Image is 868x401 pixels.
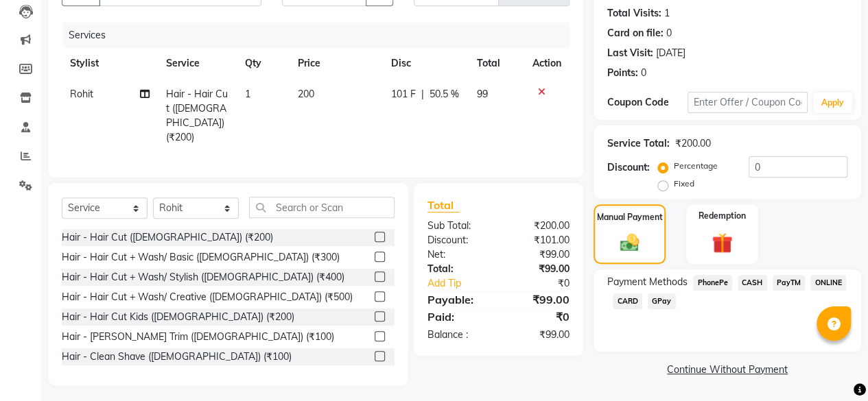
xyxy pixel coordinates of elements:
div: ₹200.00 [675,136,711,151]
th: Action [524,48,570,79]
a: Continue Without Payment [596,363,858,377]
th: Disc [383,48,469,79]
span: Payment Methods [607,275,688,289]
a: Add Tip [417,276,512,291]
div: ₹99.00 [498,328,580,342]
th: Price [290,48,383,79]
th: Service [158,48,237,79]
div: 0 [641,66,646,80]
span: GPay [648,293,676,309]
div: Balance : [417,328,499,342]
span: ONLINE [810,275,846,291]
label: Percentage [674,160,718,172]
th: Qty [237,48,290,79]
div: Payable: [417,291,499,308]
label: Manual Payment [597,211,663,223]
div: ₹99.00 [498,247,580,262]
span: Hair - Hair Cut ([DEMOGRAPHIC_DATA]) (₹200) [166,88,228,143]
div: Hair - Hair Cut + Wash/ Creative ([DEMOGRAPHIC_DATA]) (₹500) [62,290,353,304]
div: 1 [664,6,670,21]
span: 1 [245,88,250,100]
div: Points: [607,66,638,80]
input: Search or Scan [249,197,395,218]
div: Paid: [417,308,499,325]
label: Redemption [699,210,746,222]
div: Hair - Hair Cut + Wash/ Stylish ([DEMOGRAPHIC_DATA]) (₹400) [62,270,344,284]
div: ₹0 [498,308,580,325]
span: PhonePe [693,275,732,291]
div: Card on file: [607,26,664,40]
span: CASH [738,275,767,291]
div: Total Visits: [607,6,661,21]
div: Net: [417,247,499,262]
div: ₹101.00 [498,233,580,247]
div: Hair - [PERSON_NAME] Trim ([DEMOGRAPHIC_DATA]) (₹100) [62,330,334,344]
input: Enter Offer / Coupon Code [688,92,808,113]
span: 200 [298,88,314,100]
div: ₹99.00 [498,262,580,276]
div: Hair - Hair Cut + Wash/ Basic ([DEMOGRAPHIC_DATA]) (₹300) [62,250,340,265]
span: | [421,87,424,101]
span: Rohit [70,88,93,100]
div: Service Total: [607,136,670,151]
div: Sub Total: [417,219,499,233]
img: _gift.svg [705,230,739,256]
div: ₹200.00 [498,219,580,233]
th: Total [469,48,524,79]
label: Fixed [674,178,694,190]
span: PayTM [773,275,806,291]
span: CARD [613,293,642,309]
div: ₹0 [512,276,580,291]
span: 50.5 % [430,87,459,101]
span: 99 [477,88,488,100]
div: [DATE] [656,46,685,60]
span: 101 F [391,87,416,101]
div: Discount: [607,160,650,175]
div: 0 [666,26,672,40]
div: Hair - Hair Cut ([DEMOGRAPHIC_DATA]) (₹200) [62,230,273,245]
div: ₹99.00 [498,291,580,308]
span: Total [427,198,459,212]
button: Apply [813,93,852,113]
img: _cash.svg [614,232,646,254]
div: Total: [417,262,499,276]
div: Hair - Hair Cut Kids ([DEMOGRAPHIC_DATA]) (₹200) [62,310,294,324]
div: Last Visit: [607,46,653,60]
div: Coupon Code [607,95,688,110]
div: Services [63,23,580,48]
div: Hair - Clean Shave ([DEMOGRAPHIC_DATA]) (₹100) [62,350,292,364]
div: Discount: [417,233,499,247]
th: Stylist [62,48,158,79]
